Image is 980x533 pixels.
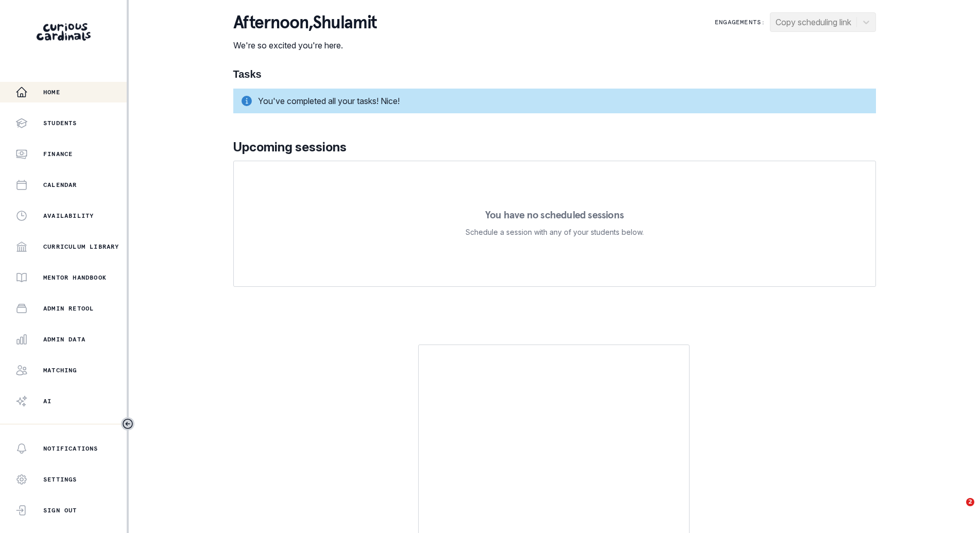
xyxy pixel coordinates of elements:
p: Admin Retool [43,304,94,313]
p: Matching [43,366,77,374]
p: We're so excited you're here. [233,39,377,51]
img: Curious Cardinals Logo [37,23,91,41]
button: Toggle sidebar [121,417,134,431]
h1: Tasks [233,68,876,80]
p: Upcoming sessions [233,138,876,157]
p: Curriculum Library [43,243,119,251]
p: Engagements: [715,18,765,26]
p: You have no scheduled sessions [485,210,624,220]
p: AI [43,397,51,405]
p: Mentor Handbook [43,273,107,282]
iframe: Intercom live chat [945,498,970,523]
p: Availability [43,212,94,220]
p: Home [43,88,60,96]
p: Students [43,119,77,127]
p: Sign Out [43,506,77,514]
p: Schedule a session with any of your students below. [466,226,644,238]
p: Calendar [43,181,77,189]
p: Finance [43,150,73,158]
span: 2 [966,498,974,506]
p: Notifications [43,444,98,453]
div: You've completed all your tasks! Nice! [233,89,876,113]
p: afternoon , Shulamit [233,12,377,33]
p: Settings [43,475,77,484]
p: Admin Data [43,335,85,343]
